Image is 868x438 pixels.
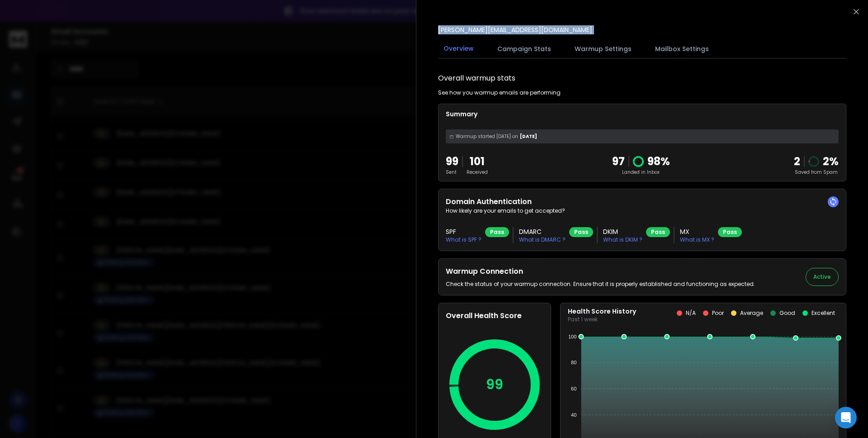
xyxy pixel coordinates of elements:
p: 2 % [823,154,839,169]
div: Pass [718,227,742,237]
p: Sent [446,169,458,176]
div: [DATE] [446,129,839,143]
p: What is DMARC ? [519,236,566,243]
button: Active [806,268,839,286]
p: 98 % [647,154,670,169]
h2: Domain Authentication [446,196,839,207]
p: Excellent [811,309,835,317]
p: 97 [612,154,625,169]
p: 101 [467,154,488,169]
div: Open Intercom Messenger [835,407,857,428]
div: Pass [485,227,509,237]
h2: Overall Health Score [446,310,543,321]
p: Check the status of your warmup connection. Ensure that it is properly established and functionin... [446,281,755,288]
h1: Overall warmup stats [438,73,515,84]
p: Average [740,309,763,317]
strong: 2 [794,154,800,169]
div: Pass [569,227,593,237]
p: Poor [712,309,724,317]
p: N/A [686,309,696,317]
button: Overview [438,38,479,59]
p: Landed in Inbox [612,169,670,176]
p: 99 [446,154,458,169]
p: Good [779,309,795,317]
p: Past 1 week [568,316,636,323]
p: What is DKIM ? [603,236,642,243]
p: [PERSON_NAME][EMAIL_ADDRESS][DOMAIN_NAME] [438,25,592,34]
tspan: 60 [571,386,576,391]
p: See how you warmup emails are performing [438,89,561,96]
p: 99 [486,376,503,393]
p: How likely are your emails to get accepted? [446,207,839,214]
p: What is MX ? [680,236,714,243]
p: Saved from Spam [794,169,839,176]
p: Summary [446,109,839,119]
h3: MX [680,227,714,236]
p: What is SPF ? [446,236,481,243]
p: Health Score History [568,307,636,316]
tspan: 80 [571,360,576,365]
span: Warmup started [DATE] on [456,133,518,140]
div: Pass [646,227,670,237]
h3: SPF [446,227,481,236]
h3: DKIM [603,227,642,236]
button: Mailbox Settings [650,39,714,59]
tspan: 100 [568,334,576,339]
p: Received [467,169,488,176]
button: Campaign Stats [492,39,557,59]
button: Warmup Settings [569,39,637,59]
h3: DMARC [519,227,566,236]
h2: Warmup Connection [446,266,755,277]
tspan: 40 [571,412,576,418]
